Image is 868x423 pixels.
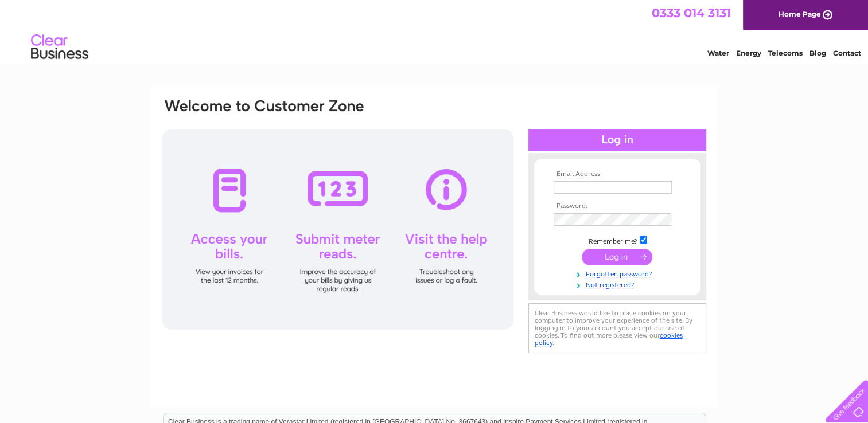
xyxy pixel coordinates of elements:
[554,268,684,279] a: Forgotten password?
[30,30,89,65] img: logo.png
[736,49,761,57] a: Energy
[582,249,652,265] input: Submit
[652,6,731,20] a: 0333 014 3131
[551,202,684,210] th: Password:
[528,303,706,353] div: Clear Business would like to place cookies on your computer to improve your experience of the sit...
[551,234,684,246] td: Remember me?
[554,279,684,289] a: Not registered?
[768,49,803,57] a: Telecoms
[164,6,706,56] div: Clear Business is a trading name of Verastar Limited (registered in [GEOGRAPHIC_DATA] No. 3667643...
[809,49,826,57] a: Blog
[535,331,683,347] a: cookies policy
[833,49,861,57] a: Contact
[551,170,684,178] th: Email Address:
[707,49,729,57] a: Water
